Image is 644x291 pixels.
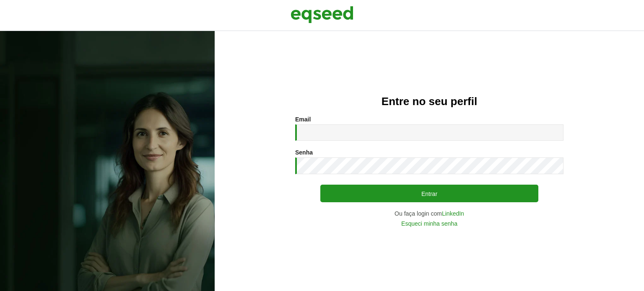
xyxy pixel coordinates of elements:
a: LinkedIn [442,211,464,216]
h2: Entre no seu perfil [231,95,627,108]
label: Email [295,116,311,122]
button: Entrar [320,185,538,202]
label: Senha [295,149,313,155]
a: Esqueci minha senha [401,221,457,227]
div: Ou faça login com [295,211,563,216]
img: EqSeed Logo [291,4,353,25]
